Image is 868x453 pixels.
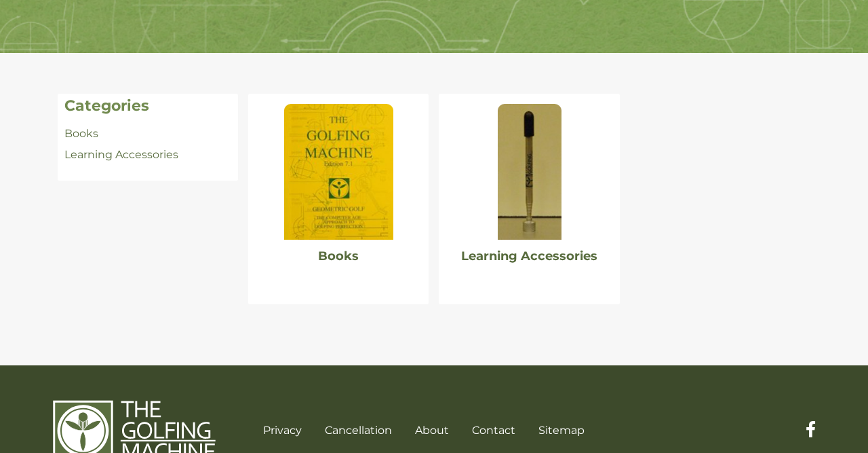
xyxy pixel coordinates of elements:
[64,127,98,140] a: Books
[461,249,597,264] a: Learning Accessories
[64,97,231,115] h4: Categories
[318,249,359,264] a: Books
[472,424,515,437] a: Contact
[263,424,302,437] a: Privacy
[64,148,178,161] a: Learning Accessories
[538,424,585,437] a: Sitemap
[325,424,392,437] a: Cancellation
[415,424,449,437] a: About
